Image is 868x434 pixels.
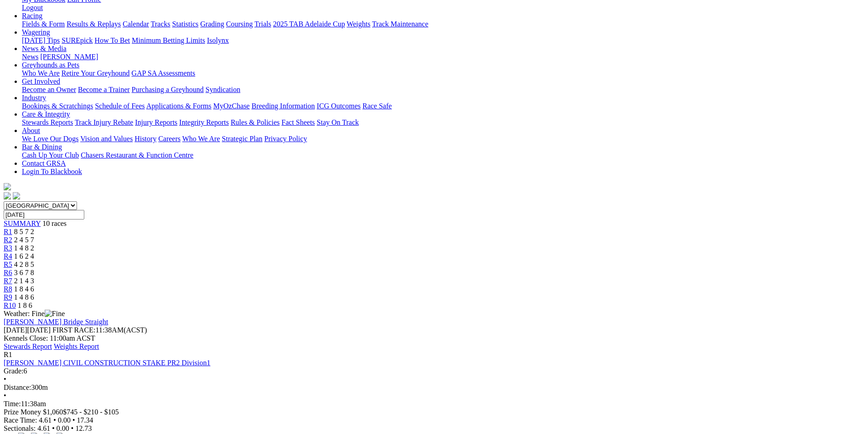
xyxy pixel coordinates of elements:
a: Race Safe [362,102,391,110]
a: Cash Up Your Club [22,151,79,159]
span: 1 4 8 2 [14,244,34,252]
img: logo-grsa-white.png [4,183,11,190]
a: R1 [4,228,12,235]
span: 1 6 2 4 [14,252,34,260]
a: Fact Sheets [282,118,315,126]
span: • [53,416,56,424]
a: Results & Replays [67,20,121,28]
a: Wagering [22,28,50,36]
span: Grade: [4,367,24,375]
img: twitter.svg [13,192,20,199]
a: Tracks [151,20,170,28]
a: Privacy Policy [264,135,307,143]
a: Applications & Forms [146,102,211,110]
span: 1 8 6 [18,301,32,309]
a: R8 [4,285,12,293]
a: Purchasing a Greyhound [132,86,204,93]
a: R4 [4,252,12,260]
span: 4.61 [39,416,51,424]
span: [DATE] [4,326,51,334]
a: Racing [22,12,42,20]
a: Who We Are [22,69,60,77]
a: News [22,53,38,61]
a: Injury Reports [135,118,177,126]
a: Login To Blackbook [22,168,82,175]
span: Race Time: [4,416,37,424]
a: [PERSON_NAME] [40,53,98,61]
a: Coursing [226,20,253,28]
div: Bar & Dining [22,151,864,159]
span: [DATE] [4,326,27,334]
a: R6 [4,269,12,276]
a: Greyhounds as Pets [22,61,79,69]
span: 2 4 5 7 [14,236,34,244]
span: 2 1 4 3 [14,277,34,285]
a: Integrity Reports [179,118,229,126]
a: Vision and Values [80,135,133,143]
a: Logout [22,4,43,11]
a: Retire Your Greyhound [62,69,130,77]
a: [PERSON_NAME] CIVIL CONSTRUCTION STAKE PR2 Division1 [4,359,211,367]
span: • [71,424,74,432]
a: MyOzChase [213,102,250,110]
span: Sectionals: [4,424,36,432]
a: [PERSON_NAME] Bridge Straight [4,318,108,326]
a: Calendar [123,20,149,28]
a: Rules & Policies [231,118,280,126]
a: SUREpick [62,36,92,44]
a: Become a Trainer [78,86,130,93]
a: Careers [158,135,180,143]
a: We Love Our Dogs [22,135,78,143]
a: News & Media [22,45,67,52]
span: Weather: Fine [4,310,65,317]
a: Minimum Betting Limits [132,36,205,44]
a: Stewards Reports [22,118,73,126]
a: Schedule of Fees [95,102,144,110]
input: Select date [4,210,84,220]
a: Stewards Report [4,342,52,350]
span: 8 5 7 2 [14,228,34,235]
div: Get Involved [22,86,864,94]
a: Get Involved [22,77,60,85]
a: Breeding Information [252,102,315,110]
a: R5 [4,260,12,268]
div: News & Media [22,53,864,61]
span: R1 [4,351,12,358]
a: R2 [4,236,12,244]
span: Distance: [4,383,31,391]
a: Trials [254,20,271,28]
div: 11:38am [4,400,864,408]
span: • [4,375,6,383]
a: Track Maintenance [372,20,428,28]
a: How To Bet [95,36,130,44]
span: 11:38AM(ACST) [52,326,147,334]
a: Stay On Track [317,118,359,126]
a: Industry [22,94,46,102]
a: 2025 TAB Adelaide Cup [273,20,345,28]
a: R7 [4,277,12,285]
span: 0.00 [56,424,69,432]
img: facebook.svg [4,192,11,199]
a: Bookings & Scratchings [22,102,93,110]
div: Industry [22,102,864,110]
div: About [22,135,864,143]
a: Isolynx [207,36,229,44]
a: Care & Integrity [22,110,70,118]
a: Strategic Plan [222,135,262,143]
a: Become an Owner [22,86,76,93]
span: 10 races [42,220,67,227]
a: Fields & Form [22,20,65,28]
a: Who We Are [182,135,220,143]
span: 1 4 8 6 [14,293,34,301]
a: R3 [4,244,12,252]
span: 4 2 8 5 [14,260,34,268]
div: Care & Integrity [22,118,864,127]
span: R9 [4,293,12,301]
div: Racing [22,20,864,28]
